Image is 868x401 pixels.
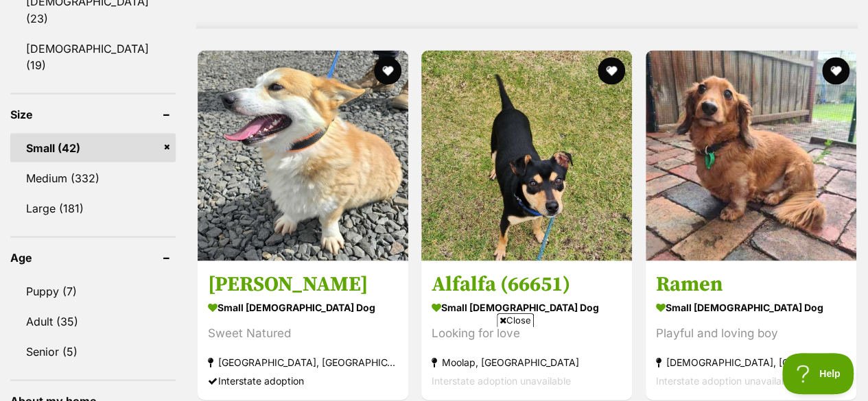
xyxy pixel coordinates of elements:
div: Playful and loving boy [656,324,846,342]
h3: [PERSON_NAME] [208,271,398,297]
a: Puppy (7) [10,276,176,305]
a: Adult (35) [10,306,176,335]
a: Small (42) [10,133,176,162]
a: [DEMOGRAPHIC_DATA] (19) [10,34,176,79]
button: favourite [598,57,626,84]
h3: Ramen [656,271,846,297]
img: Alfalfa (66651) - Australian Kelpie x Whippet Dog [421,50,632,260]
button: favourite [374,57,401,84]
img: Ramen - Dachshund (Miniature Long Haired) Dog [646,50,856,260]
div: Looking for love [432,324,622,342]
strong: small [DEMOGRAPHIC_DATA] Dog [432,297,622,317]
h3: Alfalfa (66651) [432,271,622,297]
strong: [DEMOGRAPHIC_DATA], [GEOGRAPHIC_DATA] [656,352,846,371]
strong: small [DEMOGRAPHIC_DATA] Dog [208,297,398,317]
header: Size [10,108,176,120]
strong: small [DEMOGRAPHIC_DATA] Dog [656,297,846,317]
img: Louie - Welsh Corgi (Pembroke) Dog [198,50,408,260]
a: Ramen small [DEMOGRAPHIC_DATA] Dog Playful and loving boy [DEMOGRAPHIC_DATA], [GEOGRAPHIC_DATA] I... [646,260,856,400]
a: Large (181) [10,193,176,222]
button: favourite [822,57,849,84]
iframe: Help Scout Beacon - Open [782,353,854,394]
header: Age [10,251,176,263]
a: Medium (332) [10,163,176,192]
span: Interstate adoption unavailable [656,374,795,386]
iframe: Advertisement [185,332,684,394]
span: Close [497,313,534,327]
div: Sweet Natured [208,324,398,342]
a: Senior (5) [10,337,176,365]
